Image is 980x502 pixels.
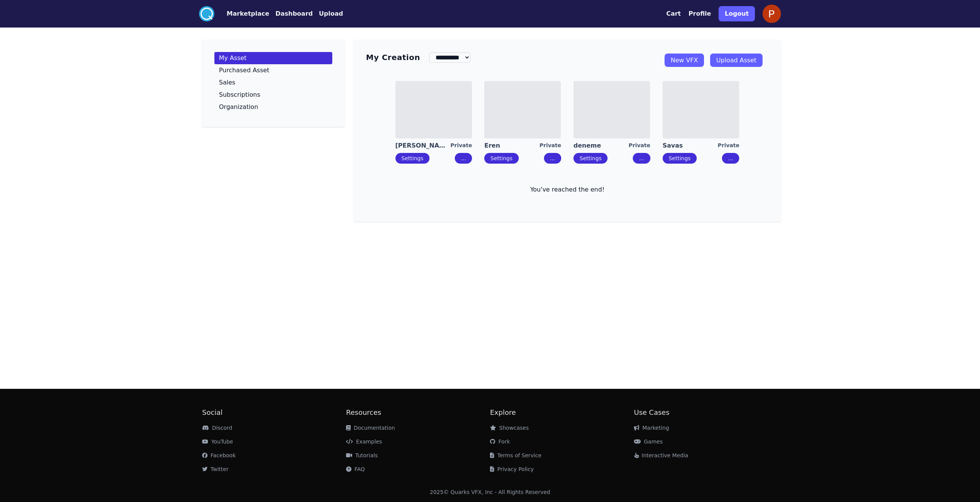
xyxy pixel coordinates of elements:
[629,141,650,150] div: Private
[490,466,534,472] a: Privacy Policy
[484,153,518,164] button: Settings
[202,407,346,418] h2: Social
[666,9,681,18] button: Cart
[219,104,258,110] p: Organization
[719,6,755,21] button: Logout
[689,9,711,18] button: Profile
[402,155,423,161] a: Settings
[346,466,365,472] a: FAQ
[319,9,343,18] button: Upload
[219,67,269,73] p: Purchased Asset
[214,9,269,18] a: Marketplace
[346,425,395,431] a: Documentation
[227,9,269,18] button: Marketplace
[395,141,451,150] a: [PERSON_NAME]'s Workshop
[346,439,382,445] a: Examples
[763,5,781,23] img: profile
[219,80,235,86] p: Sales
[722,153,739,164] button: ...
[710,54,763,67] a: Upload Asset
[539,141,561,150] div: Private
[219,55,247,61] p: My Asset
[214,64,332,76] a: Purchased Asset
[395,81,472,138] img: imgAlt
[573,153,608,164] button: Settings
[544,153,561,164] button: ...
[366,185,769,194] p: You've reached the end!
[663,141,718,150] a: Savas
[663,81,739,138] img: imgAlt
[490,425,529,431] a: Showcases
[634,452,688,458] a: Interactive Media
[634,425,669,431] a: Marketing
[214,89,332,101] a: Subscriptions
[366,52,420,63] h3: My Creation
[633,153,650,164] button: ...
[663,153,697,164] button: Settings
[490,452,541,458] a: Terms of Service
[580,155,601,161] a: Settings
[484,141,539,150] a: Eren
[573,141,629,150] a: deneme
[346,407,490,418] h2: Resources
[214,52,332,64] a: My Asset
[634,407,778,418] h2: Use Cases
[490,155,512,161] a: Settings
[490,407,634,418] h2: Explore
[430,488,550,496] div: 2025 © Quarks VFX, Inc - All Rights Reserved
[451,141,472,150] div: Private
[275,9,313,18] button: Dashboard
[202,425,232,431] a: Discord
[214,76,332,89] a: Sales
[484,81,561,138] img: imgAlt
[395,153,430,164] button: Settings
[455,153,472,164] button: ...
[313,9,343,18] a: Upload
[719,3,755,24] a: Logout
[214,101,332,113] a: Organization
[202,452,236,458] a: Facebook
[202,439,233,445] a: YouTube
[346,452,378,458] a: Tutorials
[219,92,260,98] p: Subscriptions
[665,54,704,67] a: New VFX
[202,466,229,472] a: Twitter
[269,9,313,18] a: Dashboard
[669,155,691,161] a: Settings
[634,439,663,445] a: Games
[718,141,740,150] div: Private
[490,439,510,445] a: Fork
[573,81,650,138] img: imgAlt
